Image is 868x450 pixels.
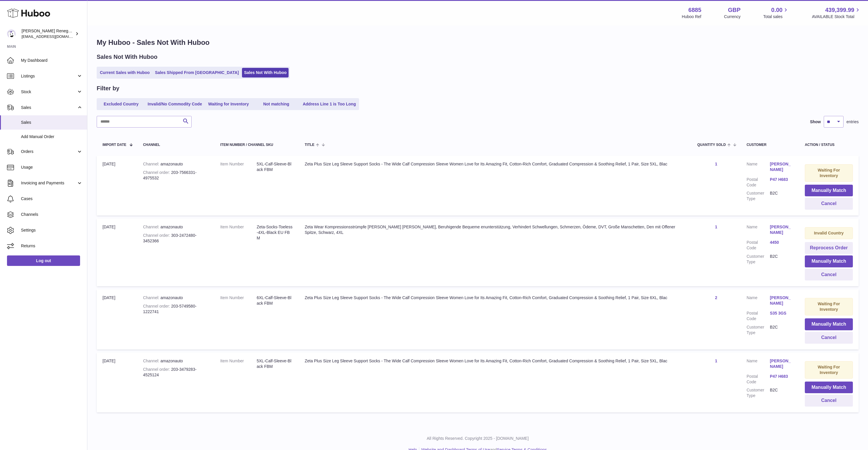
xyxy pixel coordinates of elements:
a: [PERSON_NAME] [770,295,793,306]
dd: 6XL-Calf-Sleeve-Black FBM [257,295,293,306]
strong: GBP [728,6,740,14]
div: Zeta Wear Kompressionsstrümpfe [PERSON_NAME] [PERSON_NAME], Beruhigende Bequeme enunterstützung, ... [305,224,685,235]
div: 203-5749580-1222741 [143,303,208,315]
span: Stock [21,89,77,95]
td: [DATE] [97,156,137,216]
dd: 5XL-Calf-Sleeve-Black FBM [257,358,293,369]
strong: Channel order [143,304,171,308]
dd: Zeta-Socks-Toeless-4XL-Black EU FBM [257,224,293,241]
span: Usage [21,165,83,170]
span: Total sales [763,14,789,20]
div: amazonauto [143,161,208,167]
dt: Postal Code [747,310,770,322]
dt: Item Number [220,358,257,369]
div: amazonauto [143,224,208,230]
dd: B2C [770,254,793,265]
button: Cancel [805,198,853,210]
dd: 5XL-Calf-Sleeve-Black FBM [257,161,293,172]
div: Action / Status [805,143,853,147]
strong: Channel [143,359,160,363]
span: Returns [21,243,83,249]
span: Channels [21,212,83,217]
label: Show [810,119,821,125]
a: [PERSON_NAME] [770,224,793,235]
span: Quantity Sold [697,143,726,147]
a: [PERSON_NAME] [770,161,793,172]
a: 1 [715,359,717,363]
dt: Customer Type [747,190,770,202]
div: 203-3479283-4525124 [143,367,208,378]
a: P47 H683 [770,374,793,379]
strong: Channel order [143,233,171,238]
span: Title [305,143,314,147]
a: 4450 [770,240,793,245]
a: Address Line 1 is Too Long [301,99,358,109]
dt: Postal Code [747,374,770,385]
img: directordarren@gmail.com [7,29,16,38]
a: Waiting for Inventory [205,99,252,109]
a: [PERSON_NAME] [770,358,793,369]
div: [PERSON_NAME] Renegade Productions -UK account [22,28,74,39]
strong: Channel [143,162,160,166]
h2: Sales Not With Huboo [97,53,158,61]
strong: Channel [143,295,160,300]
dt: Name [747,161,770,174]
h1: My Huboo - Sales Not With Huboo [97,38,859,47]
strong: Waiting For Inventory [818,168,840,178]
div: amazonauto [143,295,208,301]
dt: Customer Type [747,387,770,398]
span: Invoicing and Payments [21,180,77,186]
button: Manually Match [805,255,853,267]
span: Sales [21,105,77,110]
dt: Customer Type [747,324,770,336]
strong: Channel order [143,170,171,175]
div: Zeta Plus Size Leg Sleeve Support Socks - The Wide Calf Compression Sleeve Women Love for Its Ama... [305,295,685,301]
td: [DATE] [97,218,137,286]
a: 0.00 Total sales [763,6,789,20]
a: 2 [715,295,717,300]
div: 303-2472480-3452366 [143,233,208,244]
a: 439,399.99 AVAILABLE Stock Total [812,6,861,20]
button: Manually Match [805,185,853,197]
span: Cases [21,196,83,202]
span: Import date [102,143,126,147]
span: [EMAIL_ADDRESS][DOMAIN_NAME] [22,34,86,39]
strong: 6885 [688,6,701,14]
p: All Rights Reserved. Copyright 2025 - [DOMAIN_NAME] [92,436,863,441]
div: Huboo Ref [682,14,701,20]
dt: Item Number [220,224,257,241]
strong: Waiting For Inventory [818,301,840,312]
dd: B2C [770,190,793,202]
a: Sales Shipped From [GEOGRAPHIC_DATA] [153,68,241,77]
dt: Postal Code [747,240,770,251]
span: Add Manual Order [21,134,83,140]
a: Not matching [253,99,300,109]
span: Settings [21,227,83,233]
button: Cancel [805,395,853,407]
h2: Filter by [97,84,119,92]
a: 1 [715,162,717,166]
div: Item Number / Channel SKU [220,143,293,147]
div: amazonauto [143,358,208,364]
div: Currency [724,14,741,20]
a: P47 H683 [770,177,793,182]
a: Sales Not With Huboo [242,68,289,77]
span: entries [846,119,859,125]
span: AVAILABLE Stock Total [812,14,861,20]
dt: Item Number [220,295,257,306]
a: 1 [715,225,717,229]
dt: Postal Code [747,177,770,188]
button: Reprocess Order [805,242,853,254]
span: Orders [21,149,77,154]
span: 0.00 [771,6,783,14]
dd: B2C [770,387,793,398]
dt: Name [747,224,770,237]
strong: Channel order [143,367,171,372]
td: [DATE] [97,289,137,349]
button: Manually Match [805,318,853,330]
div: Zeta Plus Size Leg Sleeve Support Socks - The Wide Calf Compression Sleeve Women Love for Its Ama... [305,358,685,364]
div: Zeta Plus Size Leg Sleeve Support Socks - The Wide Calf Compression Sleeve Women Love for Its Ama... [305,161,685,167]
dd: B2C [770,324,793,336]
strong: Invalid Country [814,231,844,235]
a: S35 3GS [770,310,793,316]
